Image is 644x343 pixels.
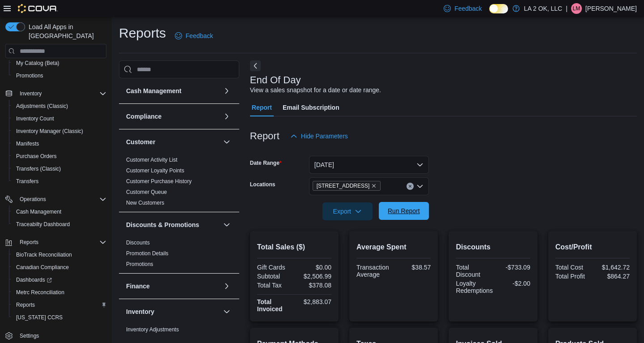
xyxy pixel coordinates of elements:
[13,101,72,111] a: Adjustments (Classic)
[594,264,630,271] div: $1,642.72
[456,280,493,294] div: Loyalty Redemptions
[126,250,169,257] span: Promotion Details
[13,262,106,273] span: Canadian Compliance
[221,219,232,230] button: Discounts & Promotions
[9,311,110,324] button: [US_STATE] CCRS
[13,138,42,149] a: Manifests
[395,264,431,271] div: $38.57
[16,194,50,205] button: Operations
[126,261,153,267] a: Promotions
[20,239,38,246] span: Reports
[356,242,431,253] h2: Average Spent
[20,332,39,339] span: Settings
[126,112,220,121] button: Compliance
[126,282,220,291] button: Finance
[250,86,381,95] div: View a sales snapshot for a date or date range.
[16,276,52,283] span: Dashboards
[221,137,232,147] button: Customer
[9,112,110,125] button: Inventory Count
[287,127,352,145] button: Hide Parameters
[571,3,582,14] div: Luis Machado
[9,57,110,69] button: My Catalog (Beta)
[313,181,381,191] span: 1 SE 59th St
[119,154,239,212] div: Customer
[16,264,69,271] span: Canadian Compliance
[221,306,232,317] button: Inventory
[2,87,110,100] button: Inventory
[296,298,331,305] div: $2,883.07
[13,70,106,81] span: Promotions
[2,193,110,206] button: Operations
[18,4,58,13] img: Cova
[328,202,367,220] span: Export
[16,251,72,258] span: BioTrack Reconciliation
[13,312,66,323] a: [US_STATE] CCRS
[126,178,192,184] a: Customer Purchase History
[2,329,110,342] button: Settings
[13,176,42,187] a: Transfers
[13,151,60,162] a: Purchase Orders
[489,4,508,13] input: Dark Mode
[322,202,373,220] button: Export
[13,274,106,285] span: Dashboards
[13,206,65,217] a: Cash Management
[250,60,261,71] button: Next
[126,86,220,95] button: Cash Management
[9,69,110,82] button: Promotions
[495,264,530,271] div: -$733.09
[585,3,637,14] p: [PERSON_NAME]
[16,221,70,228] span: Traceabilty Dashboard
[555,264,591,271] div: Total Cost
[496,280,530,287] div: -$2.00
[13,287,106,298] span: Metrc Reconciliation
[126,307,154,316] h3: Inventory
[9,100,110,112] button: Adjustments (Classic)
[9,175,110,188] button: Transfers
[20,196,46,203] span: Operations
[252,99,272,116] span: Report
[566,3,568,14] p: |
[250,181,275,188] label: Locations
[16,330,42,341] a: Settings
[454,4,482,13] span: Feedback
[13,151,106,162] span: Purchase Orders
[257,273,292,280] div: Subtotal
[9,218,110,231] button: Traceabilty Dashboard
[416,183,424,190] button: Open list of options
[126,86,182,95] h3: Cash Management
[119,24,166,42] h1: Reports
[9,286,110,299] button: Metrc Reconciliation
[126,112,161,121] h3: Compliance
[13,176,106,187] span: Transfers
[13,70,47,81] a: Promotions
[16,128,83,135] span: Inventory Manager (Classic)
[126,326,179,333] a: Inventory Adjustments
[9,125,110,137] button: Inventory Manager (Classic)
[296,264,331,271] div: $0.00
[16,153,57,160] span: Purchase Orders
[126,137,220,146] button: Customer
[257,282,292,289] div: Total Tax
[13,274,55,285] a: Dashboards
[13,206,106,217] span: Cash Management
[126,239,150,246] span: Discounts
[309,156,429,174] button: [DATE]
[13,262,72,273] a: Canadian Compliance
[250,131,280,141] h3: Report
[16,140,39,147] span: Manifests
[13,163,64,174] a: Transfers (Classic)
[16,178,38,185] span: Transfers
[13,113,58,124] a: Inventory Count
[573,3,580,14] span: LM
[317,181,370,190] span: [STREET_ADDRESS]
[126,189,167,195] a: Customer Queue
[456,242,530,253] h2: Discounts
[296,273,331,280] div: $2,506.99
[126,167,184,174] span: Customer Loyalty Points
[13,249,76,260] a: BioTrack Reconciliation
[379,202,429,220] button: Run Report
[407,183,414,190] button: Clear input
[257,242,331,253] h2: Total Sales ($)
